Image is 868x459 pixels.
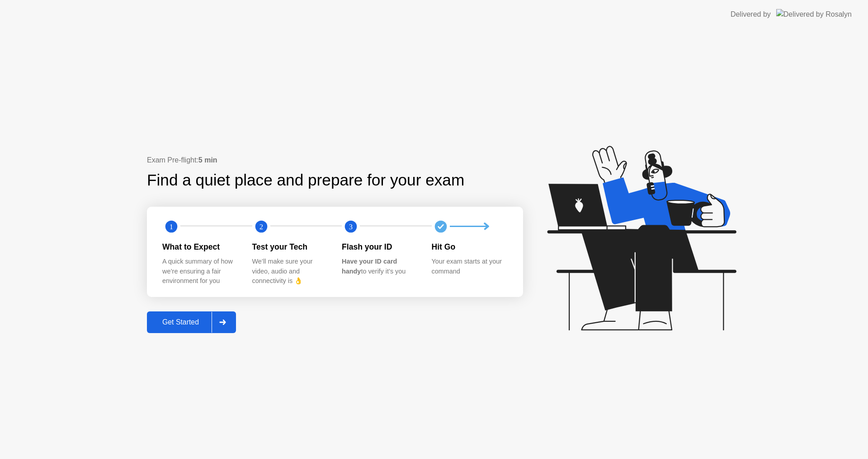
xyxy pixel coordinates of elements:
text: 3 [349,222,353,231]
div: Flash your ID [342,241,417,253]
div: Find a quiet place and prepare for your exam [147,168,466,192]
div: Delivered by [731,9,771,20]
div: Test your Tech [252,241,328,253]
text: 2 [259,222,263,231]
img: Delivered by Rosalyn [776,9,852,19]
b: 5 min [198,156,217,164]
text: 1 [170,222,173,231]
b: Have your ID card handy [342,258,397,275]
div: What to Expect [162,241,238,253]
div: Your exam starts at your command [432,257,507,276]
button: Get Started [147,311,236,333]
div: Get Started [150,318,212,326]
div: We’ll make sure your video, audio and connectivity is 👌 [252,257,328,286]
div: Exam Pre-flight: [147,155,523,166]
div: A quick summary of how we’re ensuring a fair environment for you [162,257,238,286]
div: to verify it’s you [342,257,417,276]
div: Hit Go [432,241,507,253]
